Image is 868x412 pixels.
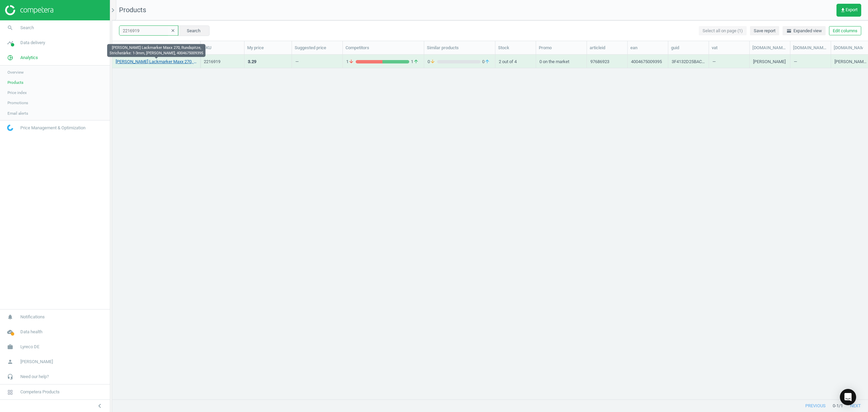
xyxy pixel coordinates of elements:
i: pie_chart_outlined [4,51,17,64]
i: arrow_upward [485,59,490,65]
div: 3F4132D25BAC6B1FE06365033D0A728F [672,59,705,67]
span: 0 [480,59,492,65]
img: ajHJNr6hYgQAAAAASUVORK5CYII= [5,5,53,15]
span: 1 [346,59,356,65]
button: Edit columns [829,26,861,36]
span: Price index [7,90,27,95]
button: next [843,400,868,412]
button: Search [178,25,210,36]
button: Save report [750,26,779,36]
span: Promotions [7,100,28,106]
button: get_appExport [836,4,861,17]
span: / 1 [839,403,843,409]
div: 97686923 [590,59,609,67]
span: Expanded view [786,28,822,34]
span: Notifications [20,314,45,320]
div: 3.29 [248,59,256,65]
span: Price Management & Optimization [20,125,85,131]
span: Competera Products [20,389,60,395]
div: — [794,55,827,67]
span: Analytics [20,55,38,61]
span: Export [840,7,857,13]
span: Select all on page (1) [703,28,743,34]
div: Similar products [427,45,492,51]
div: [PERSON_NAME] Lackmarker Maxx 270, Rundspitze, Strichstärke: 1-3mm, [PERSON_NAME], 4004675009395 [107,44,205,57]
i: notifications [4,311,17,323]
a: [PERSON_NAME] Lackmarker Maxx 270, Rundspitze, Strichstärke: 1-3mm, [PERSON_NAME], 4004675009395 [116,59,197,65]
span: Save report [754,28,775,34]
i: arrow_downward [430,59,435,65]
span: 1 [409,59,420,65]
div: — [712,55,746,67]
div: ean [630,45,665,51]
button: chevron_left [91,401,108,410]
div: grid [112,55,868,392]
div: [PERSON_NAME] [753,59,786,67]
i: get_app [840,7,846,13]
i: chevron_right [109,6,117,14]
i: arrow_upward [413,59,419,65]
button: previous [798,400,833,412]
div: SKU [203,45,241,51]
div: 2216919 [204,59,241,65]
span: Products [7,80,23,85]
button: clear [168,26,178,36]
span: Lyreco DE [20,344,39,350]
div: 0 on the market [539,55,583,67]
i: search [4,21,17,34]
i: person [4,355,17,368]
div: guid [671,45,706,51]
span: Data health [20,329,42,335]
span: 0 [428,59,437,65]
i: work [4,340,17,353]
span: Data delivery [20,40,45,46]
span: 0 - 1 [833,403,839,409]
div: [PERSON_NAME]-, [PERSON_NAME]- und wasserfest, licht- und hitzebeständig bis 300 °C Geeignet auf ... [834,59,868,67]
button: horizontal_splitExpanded view [783,26,826,36]
div: Competitors [346,45,421,51]
span: Search [20,25,34,31]
i: timeline [4,36,17,49]
div: 2 out of 4 [499,55,532,67]
img: wGWNvw8QSZomAAAAABJRU5ErkJggg== [7,125,13,131]
div: Suggested price [295,45,340,51]
div: vat [712,45,747,51]
div: articleid [590,45,625,51]
span: Overview [7,70,24,75]
i: horizontal_split [786,28,792,34]
input: SKU/Title search [119,25,178,36]
button: Select all on page (1) [699,26,747,36]
div: — [295,59,299,67]
div: My price [247,45,289,51]
span: Need our help? [20,374,49,380]
div: Promo [539,45,584,51]
div: Open Intercom Messenger [840,389,856,405]
i: headset_mic [4,370,17,383]
div: [DOMAIN_NAME](delivery) [793,45,828,51]
i: arrow_downward [349,59,354,65]
div: Stock [498,45,533,51]
i: cloud_done [4,325,17,338]
div: 4004675009395 [631,59,662,67]
i: chevron_left [96,402,104,410]
span: Email alerts [7,111,28,116]
span: [PERSON_NAME] [20,359,53,365]
i: clear [171,28,175,33]
div: [DOMAIN_NAME](brand) [752,45,787,51]
span: Products [119,6,146,14]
